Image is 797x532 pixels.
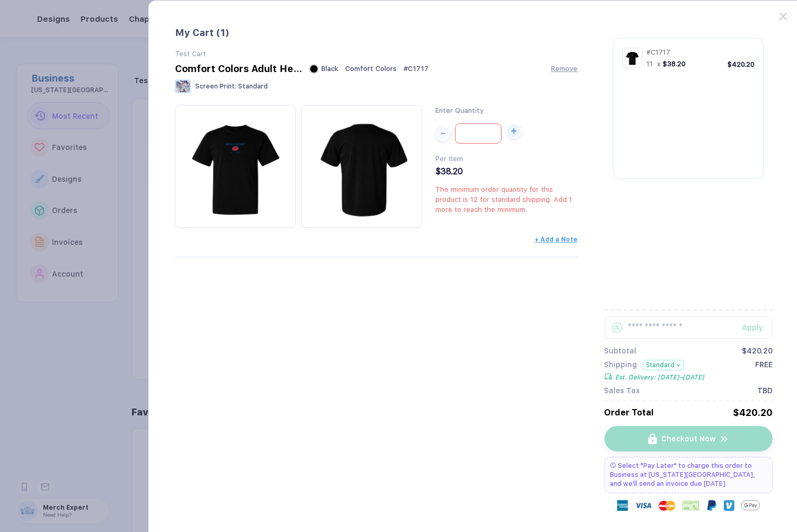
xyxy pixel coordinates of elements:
[604,407,654,418] span: Order Total
[604,457,773,493] div: Select "Pay Later" to charge this order to Business at [US_STATE][GEOGRAPHIC_DATA], and we'll sen...
[617,500,628,511] img: express
[742,323,773,332] div: Apply
[175,27,578,39] div: My Cart ( 1 )
[659,497,676,514] img: master-card
[663,60,686,68] span: $38.20
[195,83,237,90] span: Screen Print :
[646,60,653,68] span: 11
[646,48,670,56] span: # C1717
[624,50,640,66] img: 1759387067158ezefs_nt_front.png
[642,360,684,370] button: Standard
[657,60,661,68] span: x
[742,347,773,355] div: $420.20
[610,463,615,468] img: pay later
[435,155,463,163] span: Per Item
[604,360,637,370] span: Shipping
[755,360,773,381] span: FREE
[757,386,773,395] span: TBD
[729,316,773,339] button: Apply
[604,347,636,355] span: Subtotal
[175,50,578,58] div: Test Cart
[724,500,734,511] img: Venmo
[706,500,717,511] img: Paypal
[321,65,338,73] span: Black
[728,60,755,68] div: $420.20
[435,185,572,214] span: The minimum order quantity for this product is 12 for standard shipping. Add 1 more to reach the ...
[435,166,463,176] span: $38.20
[551,65,577,73] button: Remove
[741,496,760,515] img: Google Pay
[345,65,397,73] span: Comfort Colors
[733,407,773,418] div: $420.20
[615,374,704,381] span: Est. Delivery: [DATE]–[DATE]
[238,83,268,90] span: Standard
[404,65,428,73] span: # C1717
[604,386,640,395] span: Sales Tax
[535,236,577,243] button: + Add a Note
[175,63,302,74] div: Comfort Colors Adult Heavyweight T-Shirt
[180,110,291,220] img: 1759387067158ezefs_nt_front.png
[175,79,191,93] img: Screen Print
[682,500,699,511] img: cheque
[435,107,484,114] span: Enter Quantity
[635,497,652,514] img: visa
[306,110,417,220] img: 1759387067158qtbxe_nt_back.png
